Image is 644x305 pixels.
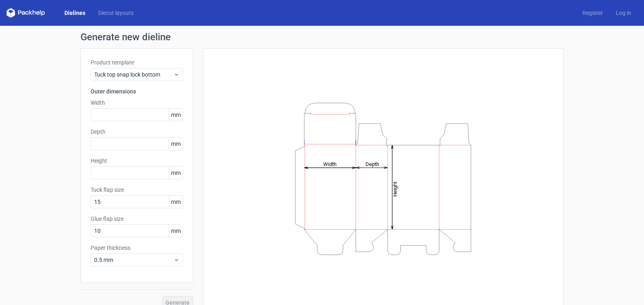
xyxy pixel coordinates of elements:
[91,58,183,66] label: Product template
[169,138,183,150] span: mm
[92,9,140,17] a: Diecut layouts
[91,215,183,223] label: Glue flap size
[91,244,183,252] label: Paper thickness
[91,186,183,194] label: Tuck flap size
[323,161,336,167] tspan: Width
[365,161,379,167] tspan: Depth
[392,181,398,196] tspan: Height
[91,157,183,165] label: Height
[94,256,173,264] span: 0.5 mm
[169,109,183,121] span: mm
[169,196,183,208] span: mm
[91,128,183,136] label: Depth
[94,71,173,79] span: Tuck top snap lock bottom
[58,9,92,17] a: Dielines
[169,167,183,179] span: mm
[169,225,183,237] span: mm
[91,87,183,95] h3: Outer dimensions
[576,9,609,17] a: Register
[91,99,183,107] label: Width
[609,9,638,17] a: Log in
[80,32,563,42] h1: Generate new dieline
